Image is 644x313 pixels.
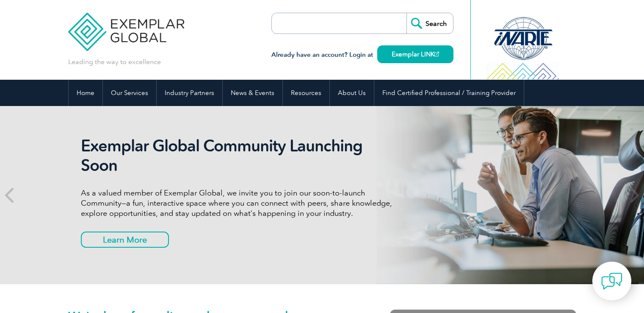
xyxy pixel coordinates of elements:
a: News & Events [223,80,282,106]
a: Find Certified Professional / Training Provider [374,80,524,106]
input: Search [406,13,453,34]
h2: Exemplar Global Community Launching Soon [81,136,398,175]
a: Resources [283,80,329,106]
img: contact-chat.png [601,271,622,292]
p: Leading the way to excellence [68,57,161,67]
a: Our Services [103,80,156,106]
a: Exemplar LINK [377,45,453,63]
a: Industry Partners [157,80,222,106]
p: As a valued member of Exemplar Global, we invite you to join our soon-to-launch Community—a fun, ... [81,188,398,218]
img: open_square.png [434,52,439,56]
a: Learn More [81,232,169,248]
a: Home [69,80,102,106]
a: About Us [330,80,374,106]
h3: Already have an account? Login at [271,50,453,60]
